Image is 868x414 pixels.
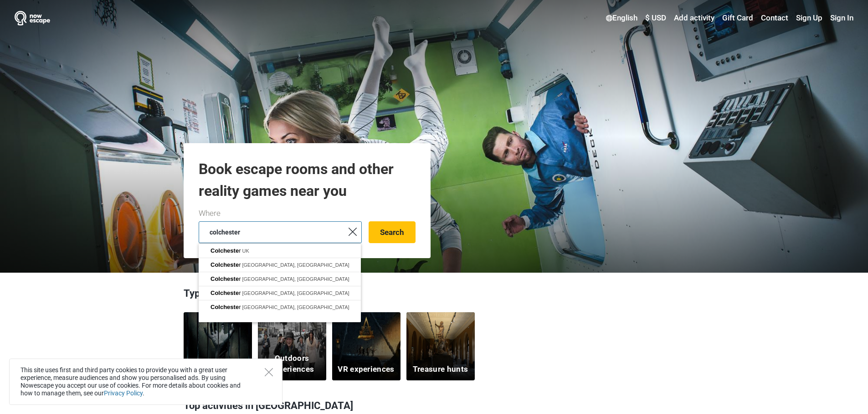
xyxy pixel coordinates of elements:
span: [GEOGRAPHIC_DATA], [GEOGRAPHIC_DATA] [242,304,349,310]
span: Colcheste [211,247,239,254]
a: Gift Card [720,10,755,26]
button: Close [265,368,273,376]
span: Colcheste [211,275,239,282]
h5: Treasure hunts [413,364,468,375]
a: English [604,10,640,26]
a: VR experiences [332,312,401,380]
span: r [211,289,242,296]
span: r [211,275,242,282]
span: r [211,261,242,268]
h5: VR experiences [338,364,394,375]
span: r [211,304,242,310]
a: $ USD [643,10,668,26]
img: close [349,228,357,236]
button: Search [369,221,416,243]
a: Privacy Policy [104,389,143,397]
img: English [606,15,612,21]
input: try “London” [199,221,362,243]
h3: Types of activities [184,286,685,305]
a: Sign Up [794,10,825,26]
h1: Book escape rooms and other reality games near you [199,158,416,202]
div: This site uses first and third party cookies to provide you with a great user experience, measure... [9,359,282,405]
span: [GEOGRAPHIC_DATA], [GEOGRAPHIC_DATA] [242,276,349,282]
span: UK [242,248,249,254]
span: [GEOGRAPHIC_DATA], [GEOGRAPHIC_DATA] [242,290,349,296]
a: Contact [759,10,791,26]
span: Colcheste [211,289,239,296]
a: Treasure hunts [406,312,475,380]
h5: Outdoors experiences [263,353,320,375]
a: Outdoors experiences [258,312,326,380]
span: Colcheste [211,304,239,310]
a: Add activity [672,10,717,26]
label: Where [199,208,221,219]
span: r [211,247,242,254]
span: [GEOGRAPHIC_DATA], [GEOGRAPHIC_DATA] [242,262,349,268]
a: Sign In [828,10,853,26]
a: Escape rooms [184,312,252,380]
img: Nowescape logo [15,11,50,25]
span: Colcheste [211,261,239,268]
